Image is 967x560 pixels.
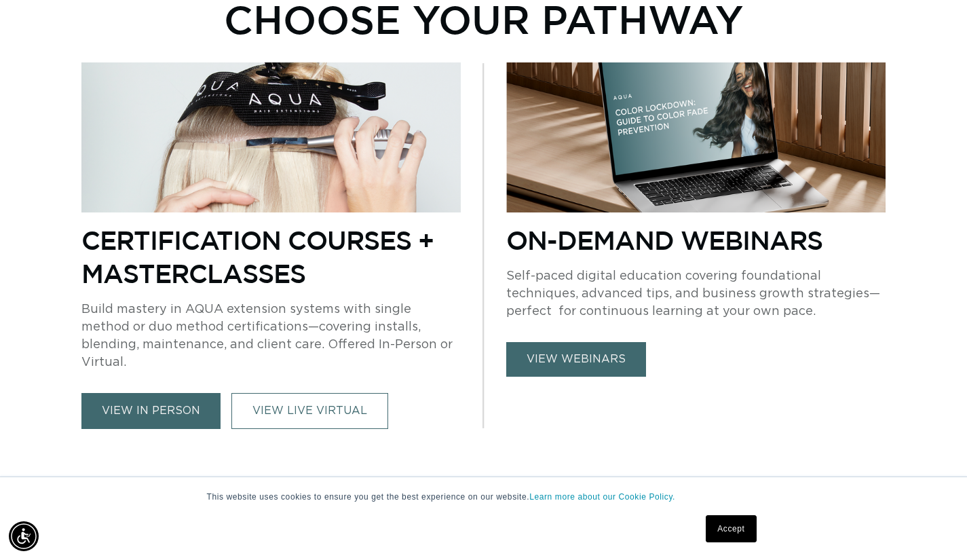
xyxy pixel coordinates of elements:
[81,393,221,429] a: view in person
[506,342,646,377] a: view webinars
[81,223,461,290] p: Certification Courses + Masterclasses
[231,393,388,429] a: VIEW LIVE VIRTUAL
[529,492,675,502] a: Learn more about our Cookie Policy.
[706,515,756,542] a: Accept
[81,301,461,371] p: Build mastery in AQUA extension systems with single method or duo method certifications—covering ...
[506,267,886,320] p: Self-paced digital education covering foundational techniques, advanced tips, and business growth...
[207,491,761,503] p: This website uses cookies to ensure you get the best experience on our website.
[9,521,39,551] div: Accessibility Menu
[506,223,886,257] p: On-Demand Webinars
